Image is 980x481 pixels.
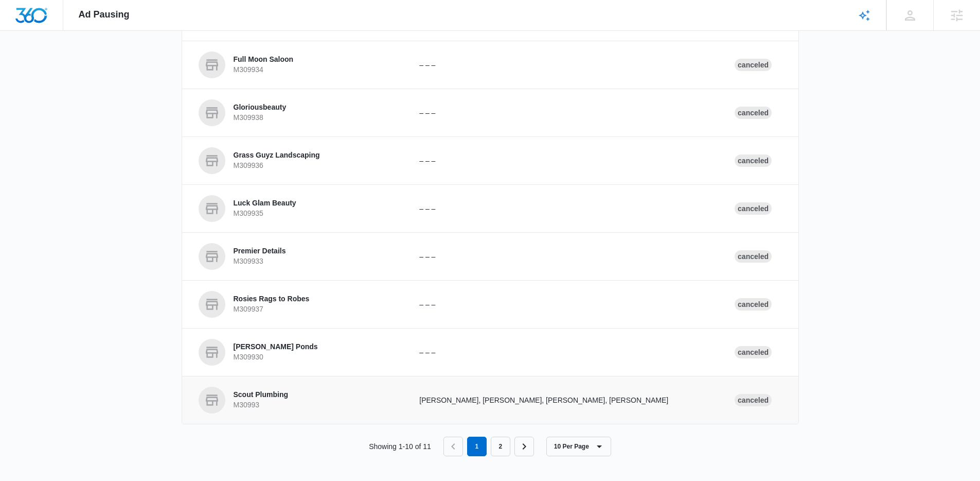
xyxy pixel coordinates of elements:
[199,195,395,222] a: Luck Glam BeautyM309935
[199,51,395,78] a: Full Moon SaloonM309934
[234,304,310,315] p: M309937
[735,202,772,215] div: Canceled
[546,437,611,456] button: 10 Per Page
[199,243,395,270] a: Premier DetailsM309933
[234,102,287,113] p: Gloriousbeauty
[419,156,710,166] p: – – –
[234,161,320,171] p: M309936
[735,59,772,71] div: Canceled
[199,147,395,174] a: Grass Guyz LandscapingM309936
[234,198,296,209] p: Luck Glam Beauty
[491,437,510,456] a: Page 2
[234,342,318,352] p: [PERSON_NAME] Ponds
[199,339,395,366] a: [PERSON_NAME] PondsM309930
[735,154,772,167] div: Canceled
[234,400,289,410] p: M30993
[234,113,287,123] p: M309938
[735,298,772,311] div: Canceled
[79,9,130,20] span: Ad Pausing
[419,299,710,310] p: – – –
[443,437,534,456] nav: Pagination
[234,55,294,65] p: Full Moon Saloon
[234,256,286,267] p: M309933
[234,390,289,400] p: Scout Plumbing
[735,346,772,358] div: Canceled
[234,65,294,75] p: M309934
[234,352,318,363] p: M309930
[419,203,710,214] p: – – –
[199,387,395,414] a: Scout PlumbingM30993
[199,291,395,318] a: Rosies Rags to RobesM309937
[234,209,296,219] p: M309935
[735,107,772,119] div: Canceled
[369,441,431,452] p: Showing 1-10 of 11
[735,250,772,263] div: Canceled
[419,60,710,71] p: – – –
[234,294,310,304] p: Rosies Rags to Robes
[234,150,320,161] p: Grass Guyz Landscaping
[234,246,286,256] p: Premier Details
[419,395,710,406] p: [PERSON_NAME], [PERSON_NAME], [PERSON_NAME], [PERSON_NAME]
[514,437,534,456] a: Next Page
[199,99,395,126] a: GloriousbeautyM309938
[419,347,710,358] p: – – –
[735,394,772,406] div: Canceled
[419,251,710,262] p: – – –
[467,437,487,456] em: 1
[419,108,710,118] p: – – –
